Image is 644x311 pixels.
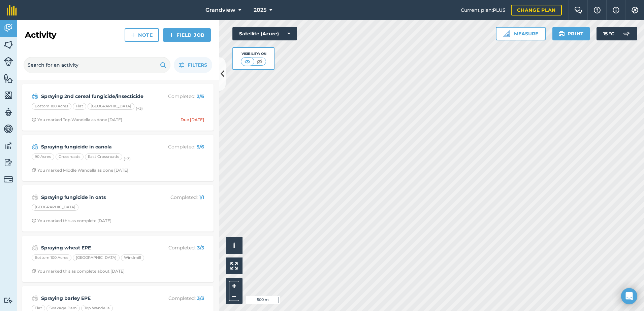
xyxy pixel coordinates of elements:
[124,157,131,161] small: (+ 3 )
[4,73,13,83] img: svg+xml;base64,PHN2ZyB4bWxucz0iaHR0cDovL3d3dy53My5vcmcvMjAwMC9zdmciIHdpZHRoPSI1NiIgaGVpZ2h0PSI2MC...
[32,168,36,172] img: Clock with arrow pointing clockwise
[151,93,204,100] p: Completed :
[73,254,120,261] div: [GEOGRAPHIC_DATA]
[4,107,13,117] img: svg+xml;base64,PD94bWwgdmVyc2lvbj0iMS4wIiBlbmNvZGluZz0idXRmLTgiPz4KPCEtLSBHZW5lcmF0b3I6IEFkb2JlIE...
[41,244,148,251] strong: Spraying wheat EPE
[151,143,204,150] p: Completed :
[229,291,239,301] button: –
[503,30,510,37] img: Ruler icon
[41,295,148,302] strong: Spraying barley EPE
[233,241,235,250] span: i
[121,254,144,261] div: Windmill
[205,6,235,14] span: Grandview
[243,58,252,65] img: svg+xml;base64,PHN2ZyB4bWxucz0iaHR0cDovL3d3dy53My5vcmcvMjAwMC9zdmciIHdpZHRoPSI1MCIgaGVpZ2h0PSI0MC...
[32,269,125,274] div: You marked this as complete about [DATE]
[4,141,13,151] img: svg+xml;base64,PD94bWwgdmVyc2lvbj0iMS4wIiBlbmNvZGluZz0idXRmLTgiPz4KPCEtLSBHZW5lcmF0b3I6IEFkb2JlIE...
[151,194,204,201] p: Completed :
[552,27,590,40] button: Print
[7,5,17,15] img: fieldmargin Logo
[32,254,71,261] div: Bottom 100 Acres
[603,27,614,40] span: 15 ° C
[174,57,212,73] button: Filters
[73,103,86,110] div: Flat
[197,295,204,301] strong: 3 / 3
[85,153,122,160] div: East Crossroads
[32,117,36,122] img: Clock with arrow pointing clockwise
[621,288,637,304] div: Open Intercom Messenger
[4,297,13,304] img: svg+xml;base64,PD94bWwgdmVyc2lvbj0iMS4wIiBlbmNvZGluZz0idXRmLTgiPz4KPCEtLSBHZW5lcmF0b3I6IEFkb2JlIE...
[24,57,170,73] input: Search for an activity
[32,153,54,160] div: 90 Acres
[232,27,297,40] button: Satellite (Azure)
[4,40,13,50] img: svg+xml;base64,PHN2ZyB4bWxucz0iaHR0cDovL3d3dy53My5vcmcvMjAwMC9zdmciIHdpZHRoPSI1NiIgaGVpZ2h0PSI2MC...
[26,139,210,177] a: Spraying fungicide in canolaCompleted: 5/690 AcresCrossroadsEast Crossroads(+3)Clock with arrow p...
[255,58,264,65] img: svg+xml;base64,PHN2ZyB4bWxucz0iaHR0cDovL3d3dy53My5vcmcvMjAwMC9zdmciIHdpZHRoPSI1MCIgaGVpZ2h0PSI0MC...
[226,237,243,254] button: i
[41,143,148,150] strong: Spraying fungicide in canola
[131,31,135,39] img: svg+xml;base64,PHN2ZyB4bWxucz0iaHR0cDovL3d3dy53My5vcmcvMjAwMC9zdmciIHdpZHRoPSIxNCIgaGVpZ2h0PSIyNC...
[32,103,71,110] div: Bottom 100 Acres
[4,57,13,66] img: svg+xml;base64,PD94bWwgdmVyc2lvbj0iMS4wIiBlbmNvZGluZz0idXRmLTgiPz4KPCEtLSBHZW5lcmF0b3I6IEFkb2JlIE...
[230,262,238,270] img: Four arrows, one pointing top left, one top right, one bottom right and the last bottom left
[188,61,207,69] span: Filters
[32,117,122,123] div: You marked Top Wandella as done [DATE]
[32,193,38,201] img: svg+xml;base64,PD94bWwgdmVyc2lvbj0iMS4wIiBlbmNvZGluZz0idXRmLTgiPz4KPCEtLSBHZW5lcmF0b3I6IEFkb2JlIE...
[32,168,128,173] div: You marked Middle Wandella as done [DATE]
[631,7,639,13] img: A cog icon
[26,240,210,278] a: Spraying wheat EPECompleted: 3/3Bottom 100 Acres[GEOGRAPHIC_DATA]WindmillClock with arrow pointin...
[32,92,38,100] img: svg+xml;base64,PD94bWwgdmVyc2lvbj0iMS4wIiBlbmNvZGluZz0idXRmLTgiPz4KPCEtLSBHZW5lcmF0b3I6IEFkb2JlIE...
[593,7,601,13] img: A question mark icon
[151,295,204,302] p: Completed :
[4,23,13,33] img: svg+xml;base64,PD94bWwgdmVyc2lvbj0iMS4wIiBlbmNvZGluZz0idXRmLTgiPz4KPCEtLSBHZW5lcmF0b3I6IEFkb2JlIE...
[574,7,582,13] img: Two speech bubbles overlapping with the left bubble in the forefront
[613,6,619,14] img: svg+xml;base64,PHN2ZyB4bWxucz0iaHR0cDovL3d3dy53My5vcmcvMjAwMC9zdmciIHdpZHRoPSIxNyIgaGVpZ2h0PSIxNy...
[4,158,13,168] img: svg+xml;base64,PD94bWwgdmVyc2lvbj0iMS4wIiBlbmNvZGluZz0idXRmLTgiPz4KPCEtLSBHZW5lcmF0b3I6IEFkb2JlIE...
[26,189,210,228] a: Spraying fungicide in oatsCompleted: 1/1[GEOGRAPHIC_DATA]Clock with arrow pointing clockwiseYou m...
[496,27,546,40] button: Measure
[125,28,159,42] a: Note
[41,194,148,201] strong: Spraying fungicide in oats
[26,88,210,127] a: Spraying 2nd cereal fungicide/insecticideCompleted: 2/6Bottom 100 AcresFlat[GEOGRAPHIC_DATA](+3)C...
[241,51,266,57] div: Visibility: On
[41,93,148,100] strong: Spraying 2nd cereal fungicide/insecticide
[151,244,204,251] p: Completed :
[56,153,84,160] div: Crossroads
[181,117,204,123] div: Due [DATE]
[197,144,204,150] strong: 5 / 6
[4,124,13,134] img: svg+xml;base64,PD94bWwgdmVyc2lvbj0iMS4wIiBlbmNvZGluZz0idXRmLTgiPz4KPCEtLSBHZW5lcmF0b3I6IEFkb2JlIE...
[4,90,13,100] img: svg+xml;base64,PHN2ZyB4bWxucz0iaHR0cDovL3d3dy53My5vcmcvMjAwMC9zdmciIHdpZHRoPSI1NiIgaGVpZ2h0PSI2MC...
[597,27,637,40] button: 15 °C
[32,294,38,302] img: svg+xml;base64,PD94bWwgdmVyc2lvbj0iMS4wIiBlbmNvZGluZz0idXRmLTgiPz4KPCEtLSBHZW5lcmF0b3I6IEFkb2JlIE...
[32,218,36,223] img: Clock with arrow pointing clockwise
[169,31,174,39] img: svg+xml;base64,PHN2ZyB4bWxucz0iaHR0cDovL3d3dy53My5vcmcvMjAwMC9zdmciIHdpZHRoPSIxNCIgaGVpZ2h0PSIyNC...
[4,175,13,184] img: svg+xml;base64,PD94bWwgdmVyc2lvbj0iMS4wIiBlbmNvZGluZz0idXRmLTgiPz4KPCEtLSBHZW5lcmF0b3I6IEFkb2JlIE...
[461,6,506,14] span: Current plan : PLUS
[32,218,111,223] div: You marked this as complete [DATE]
[32,204,78,211] div: [GEOGRAPHIC_DATA]
[25,30,56,40] h2: Activity
[229,281,239,291] button: +
[620,27,633,40] img: svg+xml;base64,PD94bWwgdmVyc2lvbj0iMS4wIiBlbmNvZGluZz0idXRmLTgiPz4KPCEtLSBHZW5lcmF0b3I6IEFkb2JlIE...
[32,244,38,252] img: svg+xml;base64,PD94bWwgdmVyc2lvbj0iMS4wIiBlbmNvZGluZz0idXRmLTgiPz4KPCEtLSBHZW5lcmF0b3I6IEFkb2JlIE...
[511,5,562,15] a: Change plan
[32,269,36,273] img: Clock with arrow pointing clockwise
[136,106,143,111] small: (+ 3 )
[160,61,166,69] img: svg+xml;base64,PHN2ZyB4bWxucz0iaHR0cDovL3d3dy53My5vcmcvMjAwMC9zdmciIHdpZHRoPSIxOSIgaGVpZ2h0PSIyNC...
[163,28,211,42] a: Field Job
[88,103,134,110] div: [GEOGRAPHIC_DATA]
[32,143,38,151] img: svg+xml;base64,PD94bWwgdmVyc2lvbj0iMS4wIiBlbmNvZGluZz0idXRmLTgiPz4KPCEtLSBHZW5lcmF0b3I6IEFkb2JlIE...
[254,6,266,14] span: 2025
[199,194,204,200] strong: 1 / 1
[558,30,565,38] img: svg+xml;base64,PHN2ZyB4bWxucz0iaHR0cDovL3d3dy53My5vcmcvMjAwMC9zdmciIHdpZHRoPSIxOSIgaGVpZ2h0PSIyNC...
[197,93,204,99] strong: 2 / 6
[197,245,204,251] strong: 3 / 3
